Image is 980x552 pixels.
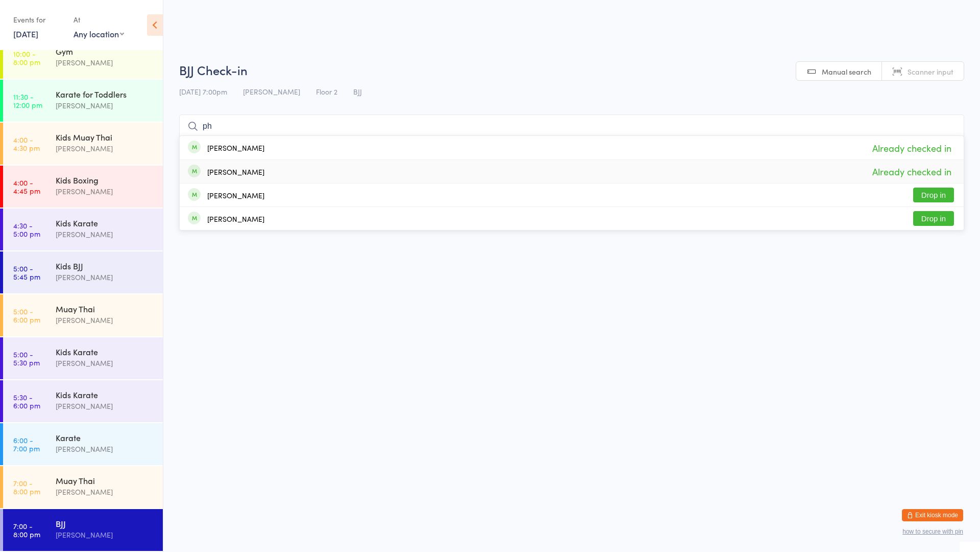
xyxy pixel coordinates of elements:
div: Kids Boxing [56,174,154,186]
span: Already checked in [870,163,954,180]
button: Drop in [913,188,954,202]
a: 4:00 -4:45 pmKids Boxing[PERSON_NAME] [3,166,163,208]
time: 6:00 - 7:00 pm [13,436,40,452]
span: Floor 2 [316,86,337,97]
h2: BJJ Check-in [179,61,964,78]
time: 5:00 - 5:30 pm [13,350,40,366]
div: [PERSON_NAME] [56,57,154,68]
span: Already checked in [870,139,954,157]
input: Search [179,114,964,138]
div: [PERSON_NAME] [56,143,154,154]
a: 5:00 -6:00 pmMuay Thai[PERSON_NAME] [3,294,163,336]
div: Any location [73,28,124,39]
a: 5:00 -5:30 pmKids Karate[PERSON_NAME] [3,337,163,379]
div: [PERSON_NAME] [207,215,264,223]
span: [PERSON_NAME] [243,86,300,97]
div: [PERSON_NAME] [56,228,154,240]
div: [PERSON_NAME] [207,191,264,199]
a: 4:30 -5:00 pmKids Karate[PERSON_NAME] [3,209,163,250]
div: [PERSON_NAME] [56,529,154,541]
button: Exit kiosk mode [902,509,963,521]
a: 4:00 -4:30 pmKids Muay Thai[PERSON_NAME] [3,123,163,165]
div: Kids BJJ [56,260,154,271]
div: [PERSON_NAME] [56,271,154,283]
div: [PERSON_NAME] [207,144,264,152]
time: 5:00 - 5:45 pm [13,264,40,281]
div: [PERSON_NAME] [56,400,154,412]
div: Karate [56,432,154,443]
span: [DATE] 7:00pm [179,86,227,97]
a: 5:30 -6:00 pmKids Karate[PERSON_NAME] [3,380,163,422]
div: Kids Karate [56,217,154,228]
div: Events for [13,11,63,28]
div: At [73,11,124,28]
div: [PERSON_NAME] [56,100,154,111]
div: [PERSON_NAME] [207,168,264,176]
div: [PERSON_NAME] [56,314,154,326]
time: 7:00 - 8:00 pm [13,479,40,495]
time: 10:00 - 8:00 pm [13,50,40,66]
span: Manual search [822,66,871,77]
div: Kids Karate [56,346,154,357]
span: BJJ [353,86,362,97]
div: Gym [56,45,154,57]
button: how to secure with pin [902,528,963,535]
a: 10:00 -8:00 pmGym[PERSON_NAME] [3,37,163,79]
time: 11:30 - 12:00 pm [13,93,42,109]
span: Scanner input [908,66,953,77]
button: Drop in [913,211,954,226]
div: [PERSON_NAME] [56,443,154,455]
div: [PERSON_NAME] [56,186,154,197]
time: 4:30 - 5:00 pm [13,221,40,238]
time: 5:00 - 6:00 pm [13,307,40,324]
a: 6:00 -7:00 pmKarate[PERSON_NAME] [3,423,163,465]
time: 5:30 - 6:00 pm [13,393,40,409]
div: [PERSON_NAME] [56,357,154,369]
time: 4:00 - 4:30 pm [13,135,40,152]
a: [DATE] [13,28,38,39]
time: 7:00 - 8:00 pm [13,522,40,538]
div: Kids Karate [56,389,154,400]
a: 7:00 -8:00 pmBJJ[PERSON_NAME] [3,509,163,551]
a: 11:30 -12:00 pmKarate for Toddlers[PERSON_NAME] [3,80,163,122]
div: Muay Thai [56,475,154,486]
div: Karate for Toddlers [56,88,154,100]
a: 5:00 -5:45 pmKids BJJ[PERSON_NAME] [3,251,163,293]
div: [PERSON_NAME] [56,486,154,498]
div: Muay Thai [56,303,154,314]
time: 4:00 - 4:45 pm [13,178,40,195]
div: Kids Muay Thai [56,131,154,143]
div: BJJ [56,518,154,529]
a: 7:00 -8:00 pmMuay Thai[PERSON_NAME] [3,466,163,508]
